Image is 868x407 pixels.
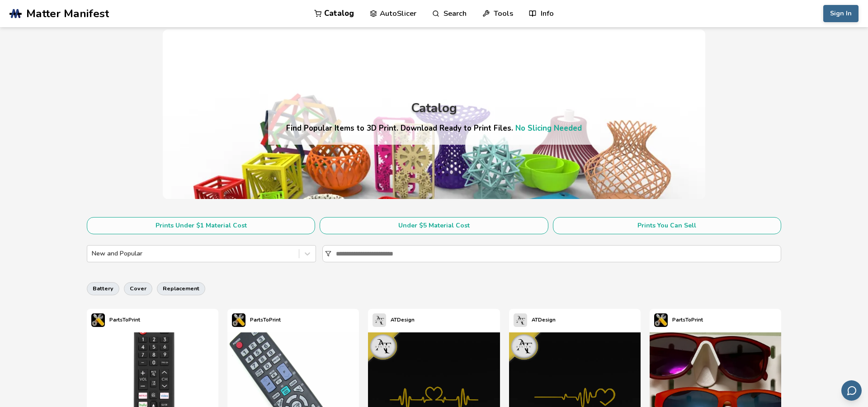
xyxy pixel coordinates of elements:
[841,380,862,401] button: Send feedback via email
[232,313,245,327] img: PartsToPrint's profile
[91,313,105,327] img: PartsToPrint's profile
[650,309,708,331] a: PartsToPrint's profilePartsToPrint
[124,282,152,295] button: cover
[92,250,94,257] input: New and Popular
[368,309,419,331] a: ATDesign's profileATDesign
[320,217,548,234] button: Under $5 Material Cost
[87,282,119,295] button: battery
[532,315,556,325] p: ATDesign
[654,313,668,327] img: PartsToPrint's profile
[87,309,145,331] a: PartsToPrint's profilePartsToPrint
[515,123,582,133] a: No Slicing Needed
[157,282,205,295] button: replacement
[109,315,140,325] p: PartsToPrint
[553,217,781,234] button: Prints You Can Sell
[286,123,582,133] h4: Find Popular Items to 3D Print. Download Ready to Print Files.
[87,217,315,234] button: Prints Under $1 Material Cost
[227,309,285,331] a: PartsToPrint's profilePartsToPrint
[823,5,859,22] button: Sign In
[509,309,560,331] a: ATDesign's profileATDesign
[514,313,527,327] img: ATDesign's profile
[373,313,386,327] img: ATDesign's profile
[672,315,703,325] p: PartsToPrint
[411,101,457,115] div: Catalog
[250,315,281,325] p: PartsToPrint
[26,7,109,20] span: Matter Manifest
[391,315,415,325] p: ATDesign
